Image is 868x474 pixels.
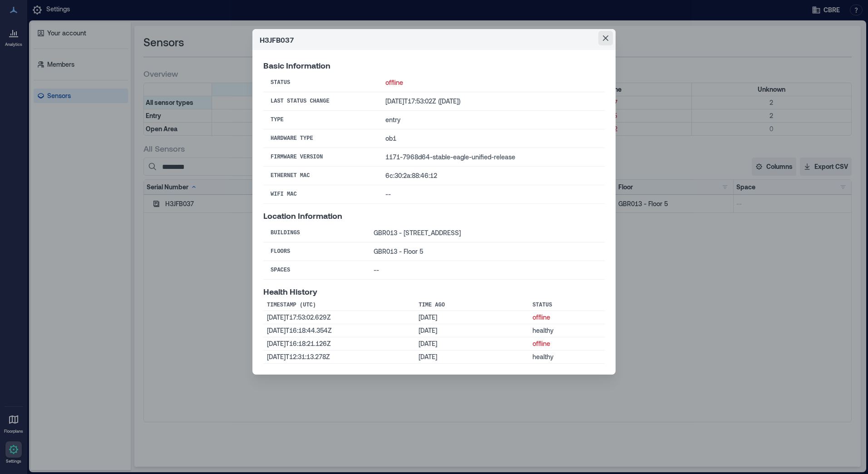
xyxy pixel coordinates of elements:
[366,242,605,261] td: GBR013 - Floor 5
[366,224,605,242] td: GBR013 - [STREET_ADDRESS]
[529,311,605,324] td: offline
[415,337,529,351] td: [DATE]
[529,351,605,364] td: healthy
[263,148,378,167] th: Firmware Version
[529,324,605,337] td: healthy
[263,167,378,185] th: Ethernet MAC
[263,324,415,337] td: [DATE]T16:18:44.354Z
[263,111,378,129] th: Type
[263,300,415,311] th: Timestamp (UTC)
[598,31,613,45] button: Close
[415,311,529,324] td: [DATE]
[378,129,605,148] td: ob1
[263,287,605,296] p: Health History
[263,337,415,351] td: [DATE]T16:18:21.126Z
[263,242,366,261] th: Floors
[263,261,366,280] th: Spaces
[415,351,529,364] td: [DATE]
[415,324,529,337] td: [DATE]
[378,167,605,185] td: 6c:30:2a:88:46:12
[378,74,605,92] td: offline
[263,211,605,220] p: Location Information
[529,337,605,351] td: offline
[378,185,605,204] td: --
[378,148,605,167] td: 1171-7968d64-stable-eagle-unified-release
[263,311,415,324] td: [DATE]T17:53:02.629Z
[263,92,378,111] th: Last Status Change
[263,224,366,242] th: Buildings
[378,92,605,111] td: [DATE]T17:53:02Z ([DATE])
[366,261,605,280] td: --
[263,74,378,92] th: Status
[263,351,415,364] td: [DATE]T12:31:13.278Z
[378,111,605,129] td: entry
[252,29,616,50] header: H3JFB037
[263,129,378,148] th: Hardware Type
[529,300,605,311] th: Status
[263,61,605,70] p: Basic Information
[263,185,378,204] th: WiFi MAC
[415,300,529,311] th: Time Ago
